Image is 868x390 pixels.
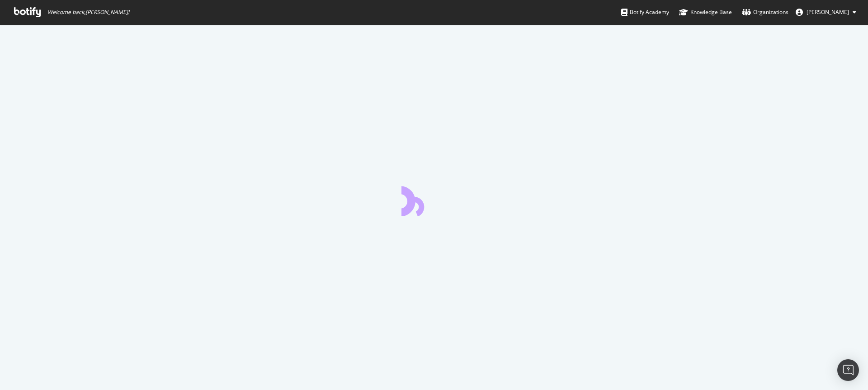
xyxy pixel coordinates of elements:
[621,8,669,17] div: Botify Academy
[837,359,859,381] div: Open Intercom Messenger
[788,5,863,19] button: [PERSON_NAME]
[47,9,129,16] span: Welcome back, [PERSON_NAME] !
[742,8,788,17] div: Organizations
[807,8,849,16] span: Marta Leira Gomez
[679,8,732,17] div: Knowledge Base
[401,184,467,216] div: animation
